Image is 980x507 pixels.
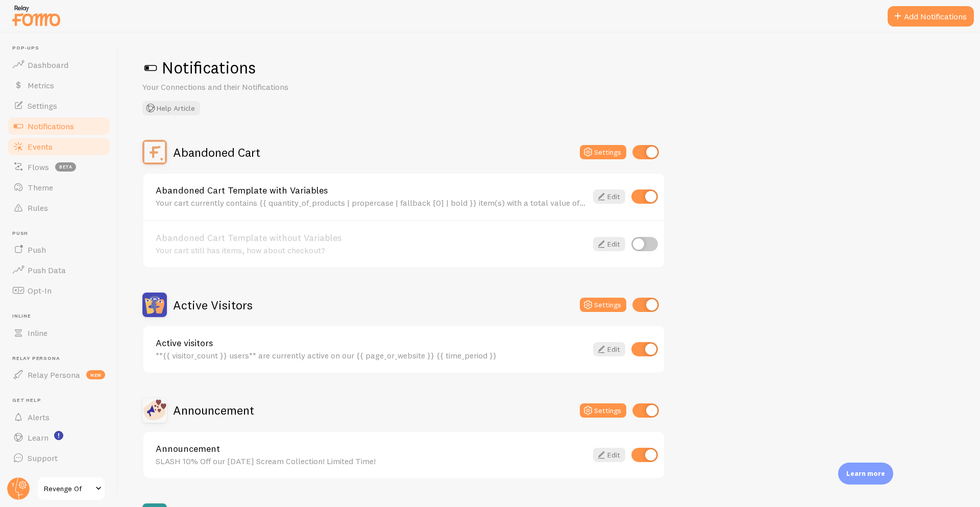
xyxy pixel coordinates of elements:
[593,189,625,204] a: Edit
[28,203,48,213] span: Rules
[28,370,80,380] span: Relay Persona
[6,136,111,157] a: Events
[156,246,587,255] div: Your cart still has items, how about checkout?
[142,57,955,78] h1: Notifications
[55,162,76,172] span: beta
[580,145,626,159] button: Settings
[28,285,52,296] span: Opt-In
[28,245,46,255] span: Push
[12,45,111,52] span: Pop-ups
[37,476,106,501] a: Revenge Of
[28,182,53,192] span: Theme
[28,432,48,443] span: Learn
[28,121,74,131] span: Notifications
[156,339,587,348] a: Active visitors
[580,403,626,418] button: Settings
[12,397,111,404] span: Get Help
[28,412,50,422] span: Alerts
[28,60,68,70] span: Dashboard
[6,177,111,198] a: Theme
[173,297,253,313] h2: Active Visitors
[28,162,49,172] span: Flows
[156,351,587,360] div: **{{ visitor_count }} users** are currently active on our {{ page_or_website }} {{ time_period }}
[11,3,62,29] img: fomo-relay-logo-orange.svg
[6,95,111,116] a: Settings
[593,448,625,462] a: Edit
[156,444,587,453] a: Announcement
[593,342,625,356] a: Edit
[6,260,111,280] a: Push Data
[6,280,111,301] a: Opt-In
[6,427,111,448] a: Learn
[142,293,167,317] img: Active Visitors
[12,313,111,320] span: Inline
[173,144,260,160] h2: Abandoned Cart
[6,198,111,218] a: Rules
[6,239,111,260] a: Push
[6,365,111,385] a: Relay Persona new
[28,265,66,275] span: Push Data
[580,298,626,312] button: Settings
[44,482,92,495] span: Revenge Of
[54,431,63,440] svg: <p>Watch New Feature Tutorials!</p>
[6,75,111,95] a: Metrics
[142,398,167,423] img: Announcement
[142,81,387,93] p: Your Connections and their Notifications
[28,80,54,90] span: Metrics
[6,323,111,343] a: Inline
[86,370,105,379] span: new
[156,456,587,466] div: SLASH 10% Off our [DATE] Scream Collection! Limited Time!
[838,463,893,485] div: Learn more
[142,140,167,164] img: Abandoned Cart
[6,116,111,136] a: Notifications
[156,233,587,243] a: Abandoned Cart Template without Variables
[173,402,254,418] h2: Announcement
[142,101,200,115] button: Help Article
[12,230,111,237] span: Push
[156,186,587,195] a: Abandoned Cart Template with Variables
[156,198,587,207] div: Your cart currently contains {{ quantity_of_products | propercase | fallback [0] | bold }} item(s...
[6,55,111,75] a: Dashboard
[28,141,53,152] span: Events
[12,355,111,362] span: Relay Persona
[6,157,111,177] a: Flows beta
[6,448,111,468] a: Support
[28,453,58,463] span: Support
[28,328,47,338] span: Inline
[6,407,111,427] a: Alerts
[593,237,625,251] a: Edit
[846,469,885,478] p: Learn more
[28,101,57,111] span: Settings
